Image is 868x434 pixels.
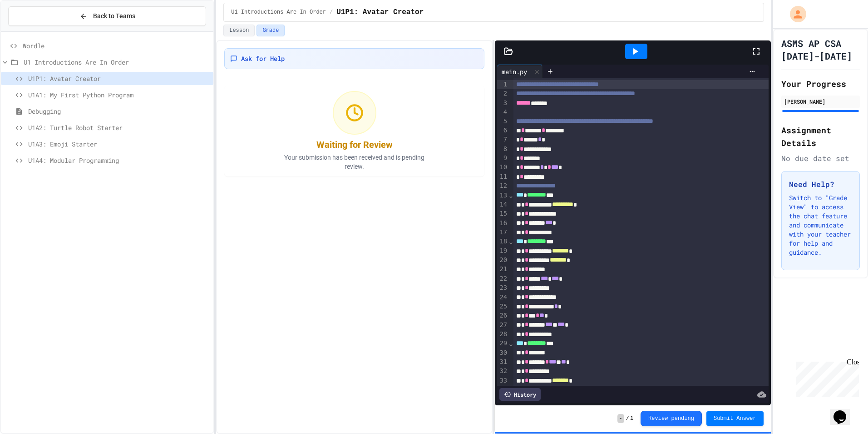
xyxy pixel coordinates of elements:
[706,411,764,426] button: Submit Answer
[499,388,541,401] div: History
[497,126,508,135] div: 6
[316,138,393,151] div: Waiting for Review
[789,179,852,190] h3: Need Help?
[626,415,629,422] span: /
[223,25,255,36] button: Lesson
[714,415,756,422] span: Submit Answer
[4,4,63,58] div: Chat with us now!Close
[793,358,859,397] iframe: chat widget
[23,41,210,50] span: Wordle
[781,153,860,164] div: No due date set
[497,67,532,76] div: main.py
[336,7,424,18] span: U1P1: Avatar Creator
[497,80,508,89] div: 1
[497,163,508,172] div: 10
[497,283,508,293] div: 23
[93,11,135,21] span: Back to Teams
[28,123,210,132] span: U1A2: Turtle Robot Starter
[28,90,210,100] span: U1A1: My First Python Program
[497,182,508,191] div: 12
[330,9,333,16] span: /
[780,4,809,25] div: My Account
[497,200,508,209] div: 14
[497,228,508,237] div: 17
[28,156,210,165] span: U1A4: Modular Programming
[497,247,508,256] div: 19
[497,65,543,78] div: main.py
[497,99,508,108] div: 3
[497,209,508,218] div: 15
[497,265,508,274] div: 21
[497,145,508,154] div: 8
[497,321,508,330] div: 27
[781,77,860,90] h2: Your Progress
[24,57,210,67] span: U1 Introductions Are In Order
[781,37,860,62] h1: ASMS AP CSA [DATE]-[DATE]
[617,414,624,423] span: -
[28,106,210,116] span: Debugging
[497,302,508,311] div: 25
[497,117,508,126] div: 5
[781,124,860,149] h2: Assignment Details
[497,376,508,385] div: 33
[497,339,508,348] div: 29
[641,411,702,426] button: Review pending
[497,293,508,302] div: 24
[497,256,508,265] div: 20
[241,54,285,63] span: Ask for Help
[28,139,210,149] span: U1A3: Emoji Starter
[508,340,513,347] span: Fold line
[497,237,508,246] div: 18
[273,153,436,171] p: Your submission has been received and is pending review.
[497,385,508,394] div: 34
[789,193,852,257] p: Switch to "Grade View" to access the chat feature and communicate with your teacher for help and ...
[497,330,508,339] div: 28
[497,89,508,98] div: 2
[497,135,508,144] div: 7
[497,108,508,117] div: 4
[497,358,508,367] div: 31
[508,238,513,245] span: Fold line
[497,274,508,283] div: 22
[8,6,206,26] button: Back to Teams
[630,415,633,422] span: 1
[508,192,513,199] span: Fold line
[231,9,326,16] span: U1 Introductions Are In Order
[497,348,508,358] div: 30
[28,74,210,83] span: U1P1: Avatar Creator
[497,191,508,200] div: 13
[256,25,285,36] button: Grade
[497,172,508,182] div: 11
[497,219,508,228] div: 16
[784,97,857,106] div: [PERSON_NAME]
[830,398,859,425] iframe: chat widget
[497,311,508,320] div: 26
[497,154,508,163] div: 9
[497,367,508,376] div: 32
